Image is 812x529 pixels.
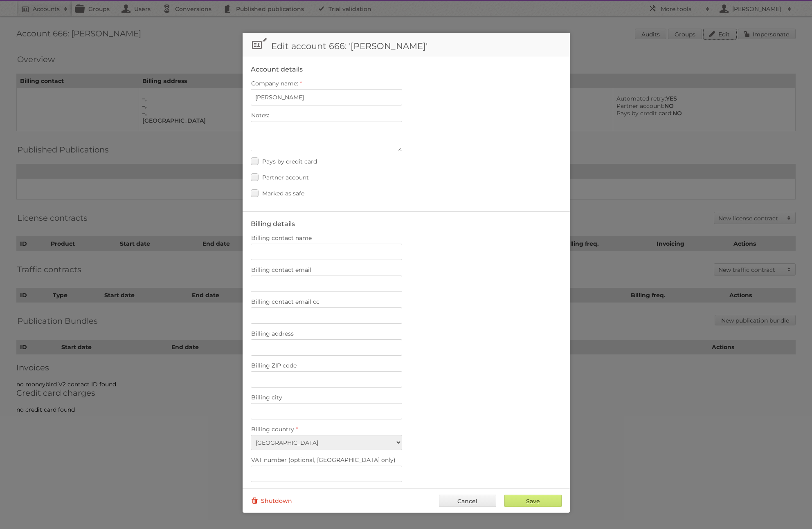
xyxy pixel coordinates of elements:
[251,495,292,507] a: Shutdown
[251,266,311,273] span: Billing contact email
[262,158,317,165] span: Pays by credit card
[504,495,562,507] input: Save
[262,174,309,181] span: Partner account
[251,330,294,337] span: Billing address
[262,190,304,197] span: Marked as safe
[243,33,570,57] h1: Edit account 666: '[PERSON_NAME]'
[251,112,269,119] span: Notes:
[251,394,282,401] span: Billing city
[251,220,295,228] legend: Billing details
[251,65,303,73] legend: Account details
[251,426,294,433] span: Billing country
[251,298,319,305] span: Billing contact email cc
[439,495,496,507] a: Cancel
[251,234,312,242] span: Billing contact name
[251,362,297,369] span: Billing ZIP code
[251,456,396,464] span: VAT number (optional, [GEOGRAPHIC_DATA] only)
[251,80,298,87] span: Company name:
